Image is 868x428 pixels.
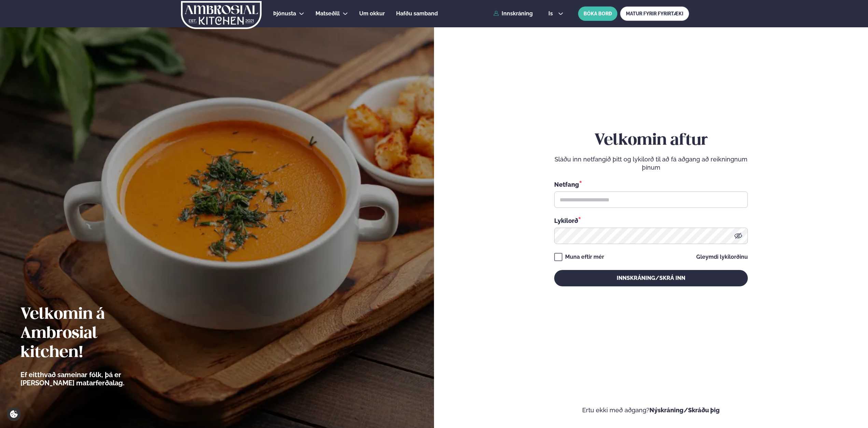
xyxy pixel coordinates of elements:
[20,305,162,362] h2: Velkomin á Ambrosial kitchen!
[578,6,617,21] button: BÓKA BORÐ
[7,407,21,421] a: Cookie settings
[359,10,385,17] span: Um okkur
[316,10,340,18] a: Matseðill
[554,131,748,150] h2: Velkomin aftur
[620,6,689,21] a: MATUR FYRIR FYRIRTÆKI
[554,155,748,172] p: Sláðu inn netfangið þitt og lykilorð til að fá aðgang að reikningnum þínum
[396,10,438,18] a: Hafðu samband
[696,254,748,260] a: Gleymdi lykilorðinu
[543,11,569,16] button: is
[181,1,262,29] img: logo
[649,406,720,414] a: Nýskráning/Skráðu þig
[359,10,385,18] a: Um okkur
[554,216,748,225] div: Lykilorð
[273,10,296,17] span: Þjónusta
[273,10,296,18] a: Þjónusta
[316,10,340,17] span: Matseðill
[548,11,555,16] span: is
[20,371,162,387] p: Ef eitthvað sameinar fólk, þá er [PERSON_NAME] matarferðalag.
[396,10,438,17] span: Hafðu samband
[454,406,848,414] p: Ertu ekki með aðgang?
[493,11,533,17] a: Innskráning
[554,180,748,189] div: Netfang
[554,270,748,286] button: Innskráning/Skrá inn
